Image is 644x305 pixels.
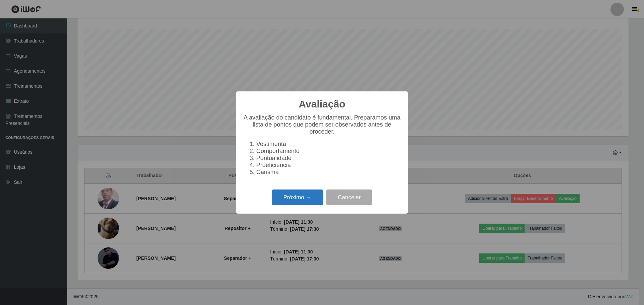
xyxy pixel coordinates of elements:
[326,189,372,205] button: Cancelar
[256,148,401,155] li: Comportamento
[299,98,345,110] h2: Avaliação
[256,141,401,148] li: Vestimenta
[272,189,323,205] button: Próximo →
[256,162,401,169] li: Proeficiência
[256,169,401,176] li: Carisma
[243,114,401,135] p: A avaliação do candidato é fundamental. Preparamos uma lista de pontos que podem ser observados a...
[256,155,401,162] li: Pontualidade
